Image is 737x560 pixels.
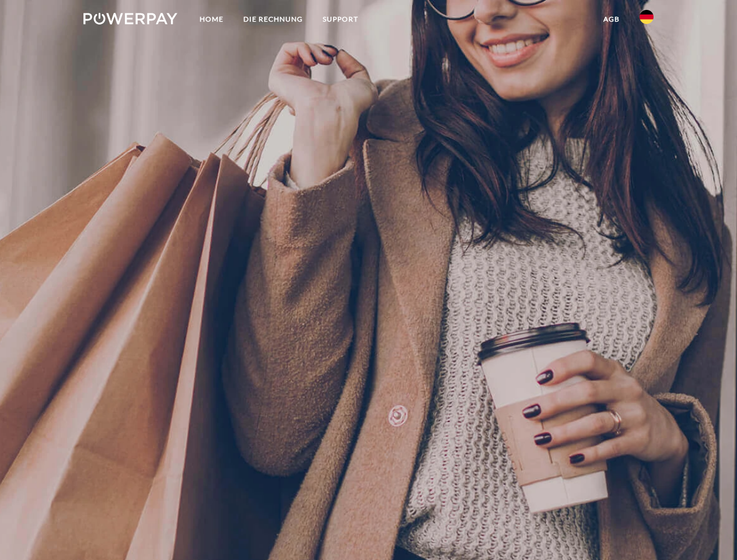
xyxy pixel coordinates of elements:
[83,13,177,24] img: logo-powerpay-white.svg
[593,9,630,30] a: agb
[190,9,233,30] a: Home
[640,10,654,24] img: de
[233,9,313,30] a: DIE RECHNUNG
[313,9,368,30] a: SUPPORT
